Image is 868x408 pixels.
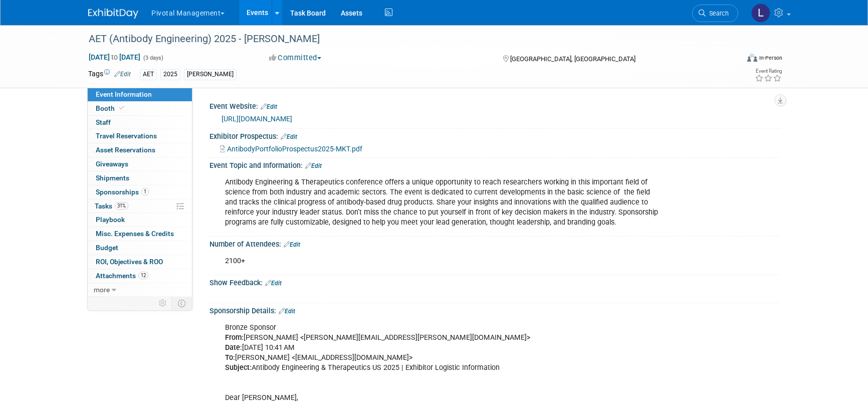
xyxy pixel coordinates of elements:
[225,343,242,352] b: Date:
[220,145,362,153] a: AntibodyPortfolioProspectus2025-MKT.pdf
[184,69,237,80] div: [PERSON_NAME]
[265,280,282,287] a: Edit
[96,230,174,238] span: Misc. Expenses & Credits
[96,146,155,154] span: Asset Reservations
[85,30,723,48] div: AET (Antibody Engineering) 2025 - [PERSON_NAME]
[96,90,152,98] span: Event Information
[281,133,297,140] a: Edit
[140,69,157,80] div: AET
[218,172,670,233] div: Antibody Engineering & Therapeutics conference offers a unique opportunity to reach researchers w...
[222,115,292,123] a: [URL][DOMAIN_NAME]
[266,53,325,63] button: Committed
[279,308,295,315] a: Edit
[88,171,192,185] a: Shipments
[142,55,163,61] span: (3 days)
[115,202,128,210] span: 31%
[209,99,780,112] div: Event Website:
[119,105,124,111] i: Booth reservation complete
[209,275,780,288] div: Show Feedback:
[692,5,738,22] a: Search
[88,143,192,157] a: Asset Reservations
[88,9,138,19] img: ExhibitDay
[88,88,192,101] a: Event Information
[160,69,180,80] div: 2025
[94,286,110,294] span: more
[96,272,148,280] span: Attachments
[88,269,192,283] a: Attachments12
[88,255,192,269] a: ROI, Objectives & ROO
[96,174,129,182] span: Shipments
[88,283,192,297] a: more
[225,363,252,372] b: Subject:
[679,52,782,67] div: Event Format
[96,216,125,224] span: Playbook
[114,71,131,78] a: Edit
[96,244,118,252] span: Budget
[96,258,163,266] span: ROI, Objectives & ROO
[218,251,670,271] div: 2100+
[88,69,131,80] td: Tags
[305,162,322,169] a: Edit
[755,69,782,74] div: Event Rating
[510,55,635,63] span: [GEOGRAPHIC_DATA], [GEOGRAPHIC_DATA]
[88,227,192,241] a: Misc. Expenses & Credits
[96,160,128,168] span: Giveaways
[88,241,192,255] a: Budget
[227,145,362,153] span: AntibodyPortfolioProspectus2025-MKT.pdf
[225,353,235,362] b: To:
[88,129,192,143] a: Travel Reservations
[138,272,148,279] span: 12
[141,188,149,195] span: 1
[96,188,149,196] span: Sponsorships
[284,241,300,248] a: Edit
[209,303,780,316] div: Sponsorship Details:
[759,54,782,62] div: In-Person
[88,116,192,129] a: Staff
[747,54,757,62] img: Format-Inperson.png
[209,158,780,171] div: Event Topic and Information:
[88,53,141,62] span: [DATE] [DATE]
[88,199,192,213] a: Tasks31%
[209,237,780,250] div: Number of Attendees:
[209,129,780,142] div: Exhibitor Prospectus:
[95,202,128,210] span: Tasks
[96,132,157,140] span: Travel Reservations
[88,157,192,171] a: Giveaways
[261,103,277,110] a: Edit
[96,104,126,112] span: Booth
[172,297,192,310] td: Toggle Event Tabs
[88,185,192,199] a: Sponsorships1
[88,102,192,115] a: Booth
[225,333,244,342] b: From:
[110,53,119,61] span: to
[96,118,111,126] span: Staff
[706,10,729,17] span: Search
[88,213,192,227] a: Playbook
[154,297,172,310] td: Personalize Event Tab Strip
[751,4,770,23] img: Leslie Pelton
